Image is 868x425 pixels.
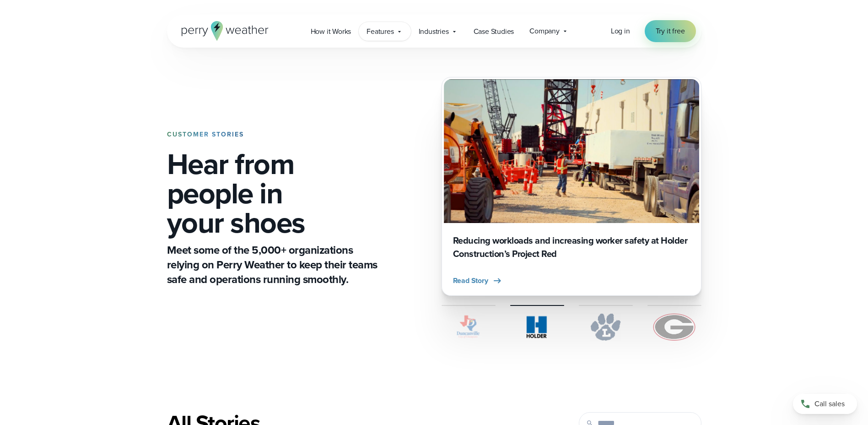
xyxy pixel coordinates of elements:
[611,26,630,37] a: Log in
[453,275,503,286] button: Read Story
[442,77,701,296] div: slideshow
[529,26,560,37] span: Company
[419,26,449,37] span: Industries
[466,22,522,41] a: Case Studies
[814,398,845,409] span: Call sales
[167,149,381,237] h1: Hear from people in your shoes
[442,77,701,296] a: Holder Construction Workers preparing construction materials to be lifted on a crane Reducing wor...
[167,243,381,287] p: Meet some of the 5,000+ organizations relying on Perry Weather to keep their teams safe and opera...
[442,313,496,341] img: City of Duncanville Logo
[311,26,351,37] span: How it Works
[611,26,630,36] span: Log in
[474,26,514,37] span: Case Studies
[167,130,244,139] strong: CUSTOMER STORIES
[645,20,696,42] a: Try it free
[453,275,488,286] span: Read Story
[367,26,394,37] span: Features
[453,234,690,261] h3: Reducing workloads and increasing worker safety at Holder Construction’s Project Red
[656,26,685,37] span: Try it free
[510,313,564,341] img: Holder.svg
[444,79,699,223] img: Holder Construction Workers preparing construction materials to be lifted on a crane
[793,394,857,414] a: Call sales
[442,77,701,296] div: 2 of 4
[303,22,359,41] a: How it Works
